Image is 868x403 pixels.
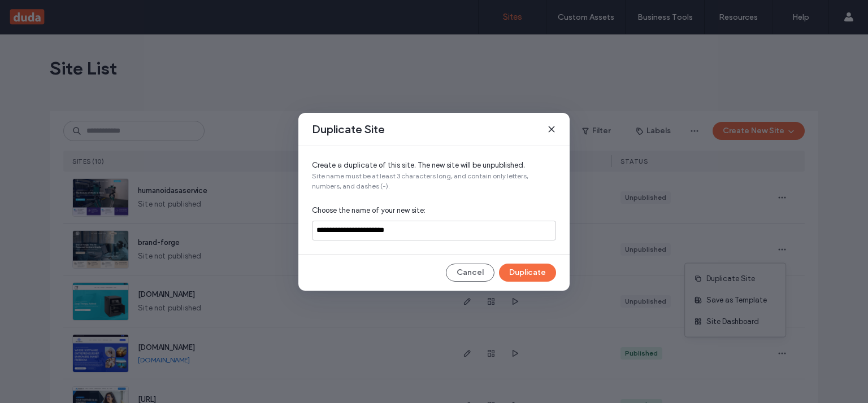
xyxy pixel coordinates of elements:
[312,171,556,191] span: Site name must be at least 3 characters long, and contain only letters, numbers, and dashes (-).
[312,122,385,137] span: Duplicate Site
[312,205,556,216] span: Choose the name of your new site:
[446,264,494,282] button: Cancel
[499,264,556,282] button: Duplicate
[312,160,556,171] span: Create a duplicate of this site. The new site will be unpublished.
